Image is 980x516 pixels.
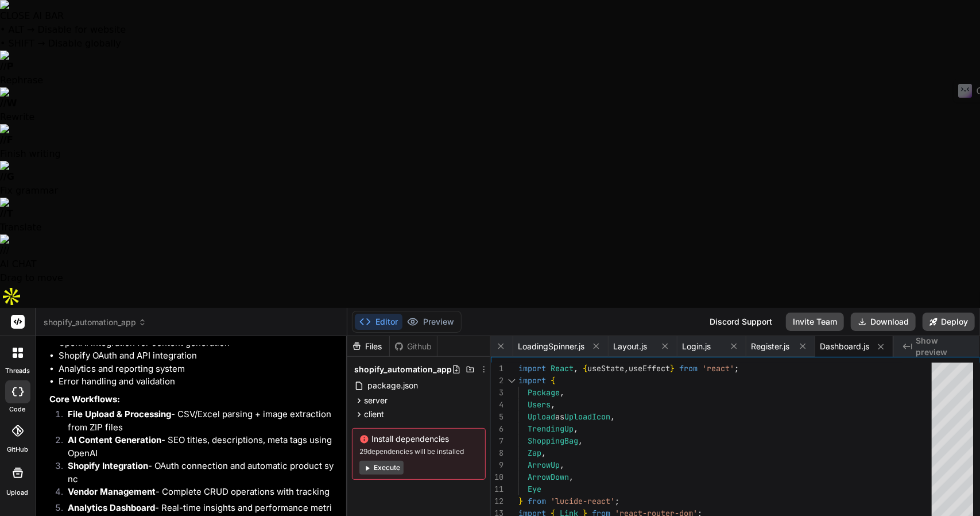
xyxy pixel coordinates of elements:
div: Files [347,341,389,352]
div: 9 [491,459,503,471]
div: 10 [491,471,503,483]
span: } [670,363,675,373]
span: Upload [528,411,555,422]
label: code [10,405,26,414]
div: Discord Support [703,313,779,331]
span: Layout.js [613,341,647,352]
div: 1 [491,363,503,375]
span: Zap [528,448,541,458]
span: import [518,375,546,386]
span: , [578,436,583,446]
span: from [679,363,698,373]
span: useState [587,363,624,373]
span: , [569,472,574,482]
div: Github [390,341,437,352]
span: import [518,363,546,373]
button: Deploy [923,313,975,331]
span: package.json [366,379,419,392]
li: - OAuth connection and automatic product sync [59,460,336,486]
button: Execute [359,461,404,475]
div: 2 [491,375,503,387]
button: Download [851,313,916,331]
span: 'react' [702,363,734,373]
div: 8 [491,447,503,459]
strong: Analytics Dashboard [68,502,155,513]
label: threads [5,366,30,376]
button: Editor [355,314,402,330]
strong: Vendor Management [68,486,156,497]
span: 'lucide-react' [551,496,615,506]
img: logo_orange.svg [18,18,28,28]
img: tab_keywords_by_traffic_grey.svg [114,67,123,76]
span: ; [734,363,739,373]
span: Show preview [916,335,971,358]
span: 29 dependencies will be installed [359,447,478,456]
button: Preview [402,314,459,330]
div: 12 [491,495,503,507]
li: Error handling and validation [59,375,336,388]
span: Dashboard.js [820,341,869,352]
span: , [551,399,555,410]
div: 11 [491,483,503,495]
span: { [583,363,587,373]
span: , [560,460,564,470]
span: React [551,363,574,373]
span: Users [528,399,551,410]
span: shopify_automation_app [44,317,146,328]
li: Analytics and reporting system [59,363,336,376]
span: shopify_automation_app [354,364,452,375]
span: , [624,363,629,373]
span: , [541,448,546,458]
span: LoadingSpinner.js [518,341,584,352]
span: , [560,387,564,398]
span: client [364,409,384,420]
span: } [518,496,523,506]
div: v 4.0.25 [32,18,56,28]
label: Upload [7,488,29,498]
span: ArrowDown [528,472,569,482]
span: ShoppingBag [528,436,578,446]
span: Register.js [751,341,789,352]
div: Domain Overview [44,68,103,75]
span: Eye [528,484,541,494]
span: , [610,411,615,422]
li: - SEO titles, descriptions, meta tags using OpenAI [59,434,336,460]
div: 5 [491,411,503,423]
div: Click to collapse the range. [505,375,520,387]
div: 6 [491,423,503,435]
label: GitHub [7,445,28,455]
span: TrendingUp [528,423,574,434]
span: ; [615,496,619,506]
strong: Core Workflows: [49,394,120,405]
button: Invite Team [786,313,844,331]
li: - CSV/Excel parsing + image extraction from ZIP files [59,408,336,434]
span: Package [528,387,560,398]
li: Shopify OAuth and API integration [59,349,336,363]
span: , [574,423,578,434]
div: 7 [491,435,503,447]
span: as [555,411,564,422]
span: useEffect [629,363,670,373]
span: Install dependencies [359,433,478,445]
div: Keywords by Traffic [127,68,193,75]
strong: File Upload & Processing [68,409,171,419]
span: Login.js [682,341,711,352]
img: website_grey.svg [18,30,28,39]
li: - Complete CRUD operations with tracking [59,486,336,502]
div: Domain: [DOMAIN_NAME] [30,30,126,39]
span: UploadIcon [564,411,610,422]
div: 4 [491,399,503,411]
img: tab_domain_overview_orange.svg [31,67,40,76]
span: { [551,375,555,386]
span: , [574,363,578,373]
div: 3 [491,387,503,399]
strong: AI Content Generation [68,434,161,445]
span: ArrowUp [528,460,560,470]
span: from [528,496,546,506]
span: server [364,395,388,406]
strong: Shopify Integration [68,460,148,471]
